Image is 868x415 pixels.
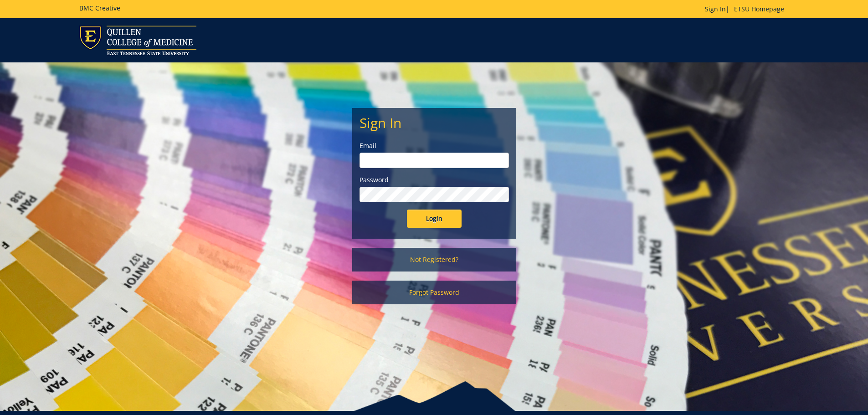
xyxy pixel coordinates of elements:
h5: BMC Creative [79,5,120,11]
img: ETSU logo [79,26,196,55]
a: ETSU Homepage [729,5,789,13]
a: Forgot Password [352,281,516,304]
p: | [705,5,789,14]
a: Not Registered? [352,248,516,272]
h2: Sign In [360,115,509,130]
label: Email [360,141,509,150]
input: Login [407,210,462,228]
label: Password [360,175,509,184]
a: Sign In [705,5,726,13]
